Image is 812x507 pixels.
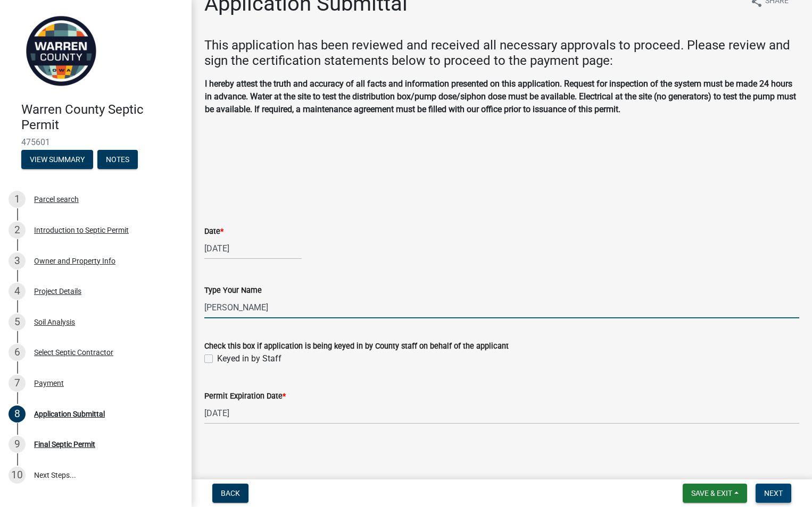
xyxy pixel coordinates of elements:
wm-modal-confirm: Notes [97,156,138,164]
div: Application Submittal [34,410,105,418]
strong: I hereby attest the truth and accuracy of all facts and information presented on this application... [205,79,796,114]
span: Save & Exit [691,489,732,497]
span: Back [221,489,240,497]
label: Check this box if application is being keyed in by County staff on behalf of the applicant [204,343,509,350]
div: 7 [9,375,26,392]
div: 4 [9,283,26,300]
img: Warren County, Iowa [21,11,101,91]
button: Notes [97,150,138,169]
div: Owner and Property Info [34,257,115,265]
div: Final Septic Permit [34,441,95,448]
label: Keyed in by Staff [217,352,281,365]
div: 1 [9,191,26,208]
div: 5 [9,314,26,331]
div: 6 [9,344,26,361]
div: Soil Analysis [34,318,75,326]
div: 2 [9,222,26,239]
div: 10 [9,467,26,484]
div: Project Details [34,288,81,295]
button: Back [212,484,248,503]
div: Payment [34,379,64,387]
h4: This application has been reviewed and received all necessary approvals to proceed. Please review... [204,38,799,69]
div: Introduction to Septic Permit [34,226,129,234]
input: mm/dd/yyyy [204,238,302,259]
div: Select Septic Contractor [34,349,113,356]
label: Permit Expiration Date [204,393,286,400]
div: 3 [9,252,26,269]
div: Parcel search [34,196,79,203]
div: 8 [9,405,26,422]
button: View Summary [21,150,93,169]
label: Date [204,228,223,235]
button: Next [756,484,791,503]
div: 9 [9,436,26,453]
label: Type Your Name [204,287,262,294]
span: Next [764,489,783,497]
h4: Warren County Septic Permit [21,102,183,133]
wm-modal-confirm: Summary [21,156,93,164]
span: 475601 [21,137,170,147]
button: Save & Exit [683,484,747,503]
